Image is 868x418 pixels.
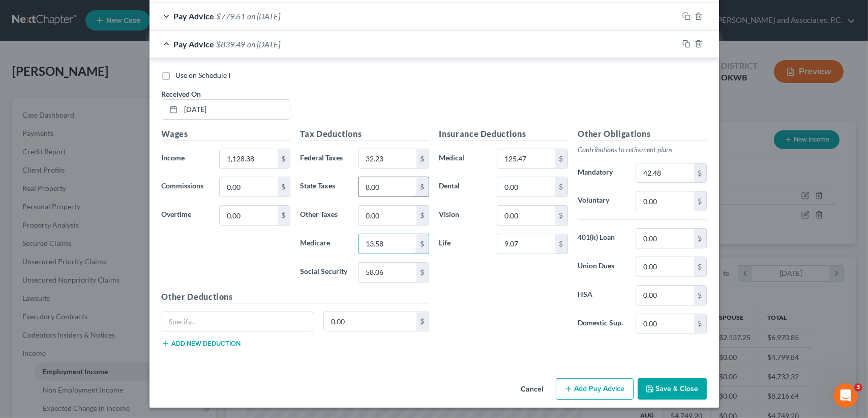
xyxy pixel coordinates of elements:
div: $ [555,149,567,169]
input: 0.00 [636,191,694,211]
label: Medicare [295,234,353,254]
input: 0.00 [324,312,416,331]
input: MM/DD/YYYY [181,100,290,119]
div: $ [416,177,429,197]
input: 0.00 [358,149,416,169]
div: $ [694,257,706,276]
input: 0.00 [220,149,277,169]
input: 0.00 [636,314,694,333]
input: Specify... [162,312,313,331]
span: on [DATE] [248,39,281,49]
div: $ [555,177,567,197]
label: Vision [434,205,492,226]
input: 0.00 [497,234,555,254]
span: $839.49 [217,39,246,49]
label: Federal Taxes [295,149,353,169]
div: $ [416,149,429,169]
div: $ [555,234,567,254]
button: Add new deduction [162,340,241,348]
label: Domestic Sup. [573,314,631,334]
input: 0.00 [358,263,416,282]
button: Save & Close [638,378,707,400]
label: Social Security [295,262,353,283]
h5: Insurance Deductions [439,128,568,141]
div: $ [416,312,429,331]
p: Contributions to retirement plans [578,145,707,155]
button: Cancel [513,379,552,400]
input: 0.00 [358,177,416,197]
input: 0.00 [358,206,416,225]
label: Other Taxes [295,205,353,226]
h5: Other Obligations [578,128,707,141]
input: 0.00 [358,234,416,254]
label: Commissions [157,177,215,197]
input: 0.00 [220,177,277,197]
div: $ [416,263,429,282]
div: $ [555,206,567,225]
span: 3 [854,383,862,392]
span: Pay Advice [174,11,215,21]
input: 0.00 [636,286,694,305]
span: Income [162,153,185,162]
input: 0.00 [497,177,555,197]
label: HSA [573,285,631,305]
button: Add Pay Advice [556,378,634,400]
div: $ [416,206,429,225]
input: 0.00 [220,206,277,225]
input: 0.00 [636,257,694,276]
label: Overtime [157,205,215,226]
span: Received On [162,90,201,98]
input: 0.00 [497,149,555,169]
label: Voluntary [573,191,631,211]
div: $ [694,286,706,305]
label: Union Dues [573,257,631,277]
h5: Tax Deductions [301,128,429,141]
label: Life [434,234,492,254]
div: $ [278,149,290,169]
input: 0.00 [636,229,694,248]
label: Mandatory [573,163,631,183]
iframe: Intercom live chat [833,383,858,408]
div: $ [416,234,429,254]
label: Medical [434,149,492,169]
div: $ [694,163,706,183]
div: $ [278,206,290,225]
span: on [DATE] [248,11,281,21]
h5: Other Deductions [162,291,429,303]
input: 0.00 [497,206,555,225]
span: $779.61 [217,11,246,21]
span: Pay Advice [174,39,215,49]
input: 0.00 [636,163,694,183]
div: $ [278,177,290,197]
h5: Wages [162,128,290,141]
div: $ [694,229,706,248]
span: Use on Schedule I [176,71,231,79]
div: $ [694,191,706,211]
label: 401(k) Loan [573,228,631,248]
label: Dental [434,177,492,197]
div: $ [694,314,706,333]
label: State Taxes [295,177,353,197]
